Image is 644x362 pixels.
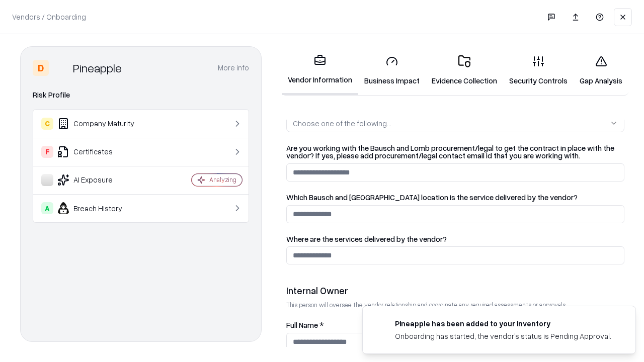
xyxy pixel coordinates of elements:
[53,60,69,76] img: Pineapple
[73,60,122,76] div: Pineapple
[574,47,628,94] a: Gap Analysis
[286,235,624,243] label: Where are the services delivered by the vendor?
[358,47,426,94] a: Business Impact
[286,301,624,309] p: This person will oversee the vendor relationship and coordinate any required assessments or appro...
[41,202,162,214] div: Breach History
[218,59,249,77] button: More info
[286,321,624,329] label: Full Name *
[41,146,53,158] div: F
[209,175,236,184] div: Analyzing
[33,60,49,76] div: D
[41,202,53,214] div: A
[41,118,53,130] div: C
[293,118,391,129] div: Choose one of the following...
[41,146,162,158] div: Certificates
[41,118,162,130] div: Company Maturity
[282,46,358,95] a: Vendor Information
[426,47,503,94] a: Evidence Collection
[286,114,624,132] button: Choose one of the following...
[503,47,574,94] a: Security Controls
[12,12,86,22] p: Vendors / Onboarding
[395,318,611,329] div: Pineapple has been added to your inventory
[33,89,249,101] div: Risk Profile
[41,174,162,186] div: AI Exposure
[286,285,624,297] div: Internal Owner
[395,331,611,341] div: Onboarding has started, the vendor's status is Pending Approval.
[286,144,624,159] label: Are you working with the Bausch and Lomb procurement/legal to get the contract in place with the ...
[375,318,387,330] img: pineappleenergy.com
[286,194,624,201] label: Which Bausch and [GEOGRAPHIC_DATA] location is the service delivered by the vendor?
